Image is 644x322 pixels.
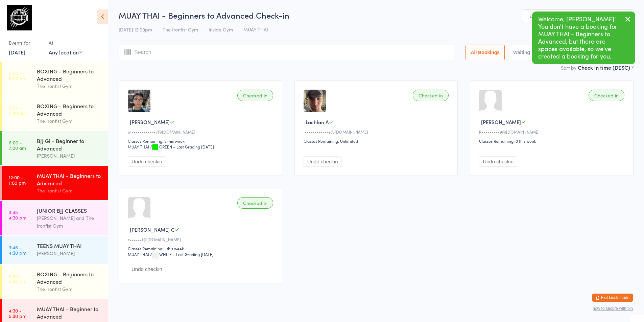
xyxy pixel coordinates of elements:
div: The Ironfist Gym [37,117,102,125]
a: 3:45 -4:30 pmTEENS MUAY THAI[PERSON_NAME] [2,236,108,264]
div: [PERSON_NAME] [37,152,102,160]
button: Undo checkin [128,156,166,167]
a: 5:00 -6:00 amBOXING - Beginners to AdvancedThe Ironfist Gym [2,62,108,96]
div: Classes Remaining: 1 this week [128,246,275,251]
button: Undo checkin [304,156,342,167]
div: BJJ Gi - Beginner to Advanced [37,137,102,152]
span: Lachlan A [306,118,329,125]
button: Exit kiosk mode [592,294,633,302]
a: [DATE] [9,48,25,56]
div: Check in time (DESC) [578,64,634,71]
div: Checked in [589,90,624,101]
div: MUAY THAI [128,251,149,257]
div: MUAY THAI [128,144,149,149]
input: Search [119,45,454,60]
button: how to secure with pin [593,306,633,311]
div: MUAY THAI - Beginner to Advanced [37,305,102,320]
div: c••••••t@[DOMAIN_NAME] [128,236,275,242]
time: 4:30 - 5:30 pm [9,273,26,284]
span: / WHITE – Last Grading [DATE] [150,251,214,257]
div: TEENS MUAY THAI [37,242,102,249]
div: [PERSON_NAME] [37,249,102,257]
div: Classes Remaining: 3 this week [128,138,275,144]
a: 12:00 -1:00 pmMUAY THAI - Beginners to AdvancedThe Ironfist Gym [2,166,108,200]
div: MUAY THAI - Beginners to Advanced [37,172,102,187]
div: R•••••••••9@[DOMAIN_NAME] [479,129,626,135]
div: Classes Remaining: Unlimited [304,138,451,144]
div: The Ironfist Gym [37,285,102,293]
div: The Ironfist Gym [37,187,102,194]
a: 4:30 -5:30 pmBOXING - Beginners to AdvancedThe Ironfist Gym [2,264,108,299]
time: 3:45 - 4:30 pm [9,245,26,255]
button: All Bookings [466,45,505,60]
img: image1692596323.png [304,90,326,112]
div: Classes Remaining: 0 this week [479,138,626,144]
label: Sort by [561,64,576,71]
time: 6:00 - 7:00 am [9,105,26,116]
img: The Ironfist Gym [7,5,32,30]
button: Undo checkin [479,156,517,167]
time: 3:45 - 4:30 pm [9,209,26,220]
div: l••••••••••••s@[DOMAIN_NAME] [304,129,451,135]
time: 5:00 - 6:00 am [9,70,26,81]
div: [PERSON_NAME] and The Ironfist Gym [37,214,102,230]
img: image1712809769.png [128,90,150,112]
div: JUNIOR BJJ CLASSES [37,207,102,214]
div: The Ironfist Gym [37,82,102,90]
button: Waiting [508,45,535,60]
button: Undo checkin [128,264,166,274]
div: At [49,37,82,48]
a: 3:45 -4:30 pmJUNIOR BJJ CLASSES[PERSON_NAME] and The Ironfist Gym [2,201,108,235]
span: / GREEN – Last Grading [DATE] [150,144,214,149]
span: [PERSON_NAME] [130,118,170,125]
span: [PERSON_NAME] [481,118,521,125]
div: Checked in [413,90,449,101]
time: 12:00 - 1:00 pm [9,175,26,185]
span: The Ironfist Gym [163,26,198,33]
div: BOXING - Beginners to Advanced [37,270,102,285]
div: Checked in [237,90,273,101]
span: [DATE] 12:00pm [119,26,152,33]
a: 6:00 -7:00 amBJJ Gi - Beginner to Advanced[PERSON_NAME] [2,131,108,165]
a: 6:00 -7:00 amBOXING - Beginners to AdvancedThe Ironfist Gym [2,96,108,131]
time: 6:00 - 7:00 am [9,140,26,151]
div: Events for [9,37,42,48]
div: Welcome, [PERSON_NAME]! You don't have a booking for MUAY THAI - Beginners to Advanced, but there... [532,11,635,64]
div: BOXING - Beginners to Advanced [37,102,102,117]
div: BOXING - Beginners to Advanced [37,67,102,82]
div: Checked in [237,197,273,209]
span: [PERSON_NAME] C [130,226,174,233]
div: m••••••••••••7@[DOMAIN_NAME] [128,129,275,135]
span: Inside Gym [209,26,233,33]
div: Any location [49,48,82,56]
span: MUAY THAI [243,26,268,33]
time: 4:30 - 5:30 pm [9,308,26,319]
h2: MUAY THAI - Beginners to Advanced Check-in [119,9,634,21]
